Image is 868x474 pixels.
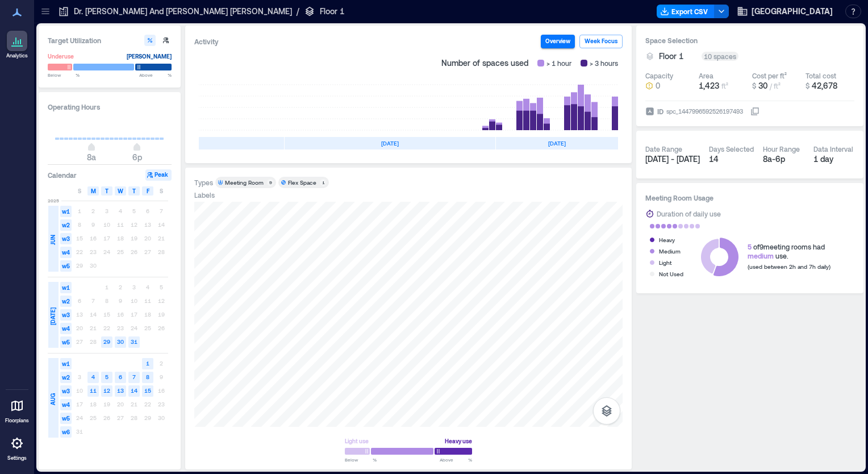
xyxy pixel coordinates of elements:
a: Floorplans [2,392,32,427]
span: ft² [721,82,728,90]
div: 14 [709,153,754,165]
div: [DATE] [285,137,495,149]
text: 11 [90,387,97,394]
h3: Calendar [48,169,77,181]
div: Cost per ft² [752,71,787,80]
text: 8 [146,373,149,380]
text: 14 [131,387,137,394]
span: 6p [132,152,142,162]
span: w1 [60,282,72,293]
text: 1 [146,360,149,367]
div: Heavy [659,234,675,246]
span: T [105,186,108,196]
h3: Space Selection [645,35,854,46]
span: w5 [60,413,72,424]
div: 1 day [813,153,855,165]
p: Dr. [PERSON_NAME] And [PERSON_NAME] [PERSON_NAME] [74,6,292,17]
text: 15 [144,387,151,394]
div: [PERSON_NAME] [127,51,172,62]
span: Below % [345,456,377,463]
span: w2 [60,219,72,231]
div: Light use [345,435,369,447]
div: 8a - 6p [763,153,804,165]
span: w3 [60,309,72,321]
button: $ 30 / ft² [752,80,801,92]
span: [GEOGRAPHIC_DATA] [752,6,833,17]
h3: Meeting Room Usage [645,192,854,203]
p: Analytics [6,52,28,59]
span: F [147,186,149,196]
text: 30 [117,338,124,345]
span: 5 [748,243,752,251]
span: 8a [87,152,96,162]
span: > 1 hour [546,57,571,69]
span: medium [748,252,774,260]
text: 12 [103,387,110,394]
span: 42,678 [812,81,837,90]
text: 5 [105,373,108,380]
span: 0 [656,80,660,92]
span: [DATE] [48,307,57,325]
div: Types [194,178,213,187]
span: w4 [60,323,72,334]
span: $ [752,82,756,90]
span: / ft² [770,82,781,90]
div: Capacity [645,71,673,80]
span: w1 [60,206,72,217]
button: Overview [541,35,575,48]
h3: Target Utilization [48,35,172,46]
div: Light [659,257,671,268]
div: Activity [194,36,219,47]
div: Total cost [806,71,836,80]
div: Labels [194,190,215,199]
text: 7 [132,373,136,380]
text: 31 [131,338,137,345]
button: Week Focus [579,35,623,48]
p: Floorplans [5,417,29,424]
p: / [297,6,299,17]
span: AUG [48,393,57,405]
span: T [132,186,136,196]
span: w3 [60,385,72,397]
span: [DATE] - [DATE] [645,154,700,164]
span: Below % [48,72,80,78]
span: $ [806,82,809,90]
div: Data Interval [813,144,853,153]
div: Meeting Room [225,178,264,186]
div: Medium [659,246,681,257]
text: 4 [91,373,95,380]
p: Settings [7,455,27,461]
span: w4 [60,247,72,258]
text: 29 [103,338,110,345]
span: w4 [60,399,72,410]
div: Area [699,71,713,80]
div: Flex Space [288,178,316,186]
span: (used between 2h and 7h daily) [748,263,831,270]
a: Settings [3,430,31,465]
span: Above % [440,456,472,463]
text: 6 [119,373,122,380]
span: w5 [60,336,72,348]
span: Floor 1 [659,51,683,62]
div: Number of spaces used [437,53,623,73]
div: Duration of daily use [657,208,721,219]
div: of 9 meeting rooms had use. [748,242,831,260]
a: Analytics [3,27,31,63]
span: 1,423 [699,81,719,90]
span: Above % [139,72,172,78]
div: spc_1447996592526197493 [665,106,744,117]
h3: Operating Hours [48,101,172,113]
span: S [160,186,163,196]
span: ID [657,106,663,117]
span: w3 [60,233,72,244]
button: 0 [645,80,694,92]
span: M [91,186,96,196]
button: Floor 1 [659,51,697,62]
span: JUN [48,235,57,245]
div: Days Selected [709,144,754,153]
span: 30 [758,81,767,90]
div: 9 [267,179,274,186]
span: W [118,186,123,196]
div: 1 [320,179,327,186]
span: w2 [60,372,72,383]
